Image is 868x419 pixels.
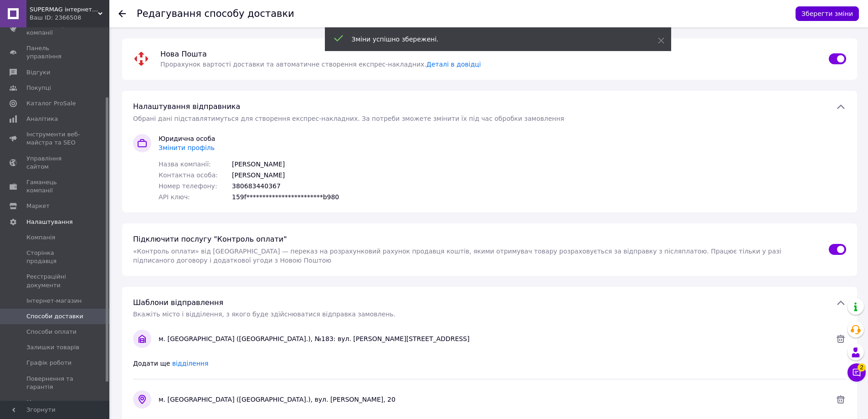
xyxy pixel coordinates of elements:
[137,9,294,19] div: Редагування способу доставки
[796,6,859,21] button: Зберегти зміни
[160,50,211,58] span: Нова Пошта
[26,273,84,289] span: Реєстраційні документи
[26,21,84,37] span: Показники роботи компанії
[159,171,225,180] span: Контактна особа:
[159,160,225,169] span: Назва компанії:
[26,328,77,336] span: Способи оплати
[133,298,223,307] span: Шаблони відправлення
[133,115,564,122] span: Обрані дані підставлятимуться для створення експрес-накладних. За потреби зможете змінити їх під ...
[352,35,635,44] div: Зміни успішно збережені.
[26,155,84,171] span: Управління сайтом
[26,249,84,265] span: Сторінка продавця
[133,310,395,318] span: Вкажіть місто і відділення, з якого буде здійснюватися відправка замовлень.
[159,192,225,202] span: API ключ:
[26,398,63,407] span: Менеджери
[133,359,846,368] div: Додати ще
[133,235,287,243] span: Підключити послугу "Контроль оплати"
[26,202,50,210] span: Маркет
[26,233,55,242] span: Компанія
[159,181,225,191] span: Номер телефону:
[26,375,84,391] span: Повернення та гарантія
[26,84,51,92] span: Покупці
[155,395,832,404] div: м. [GEOGRAPHIC_DATA] ([GEOGRAPHIC_DATA].), вул. [PERSON_NAME], 20
[133,102,240,111] span: Налаштування відправника
[155,334,832,343] div: м. [GEOGRAPHIC_DATA] ([GEOGRAPHIC_DATA].), №183: вул. [PERSON_NAME][STREET_ADDRESS]
[159,144,215,151] span: Змінити профіль
[847,363,866,382] button: Чат з покупцем2
[426,61,481,68] a: Деталі в довідці
[30,14,109,22] div: Ваш ID: 2366508
[172,360,209,367] span: відділення
[26,178,84,195] span: Гаманець компанії
[26,343,79,352] span: Залишки товарів
[26,130,84,147] span: Інструменти веб-майстра та SEO
[26,115,58,123] span: Аналітика
[159,135,215,142] span: Юридична особа
[232,171,285,180] div: [PERSON_NAME]
[232,160,285,169] div: [PERSON_NAME]
[30,5,98,14] span: SUPERMAG інтернет магазин
[160,61,481,68] span: Прорахунок вартості доставки та автоматичне створення експрес-накладних.
[26,218,73,226] span: Налаштування
[26,359,72,367] span: Графік роботи
[133,248,781,264] span: «Контроль оплати» від [GEOGRAPHIC_DATA] — переказ на розрахунковий рахунок продавця коштів, якими...
[26,297,82,305] span: Інтернет-магазин
[26,99,76,108] span: Каталог ProSale
[26,68,50,77] span: Відгуки
[858,363,866,372] span: 2
[232,181,281,191] div: 380683440367
[26,312,83,321] span: Способи доставки
[26,44,84,61] span: Панель управління
[118,9,126,18] div: Повернутися до списку доставок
